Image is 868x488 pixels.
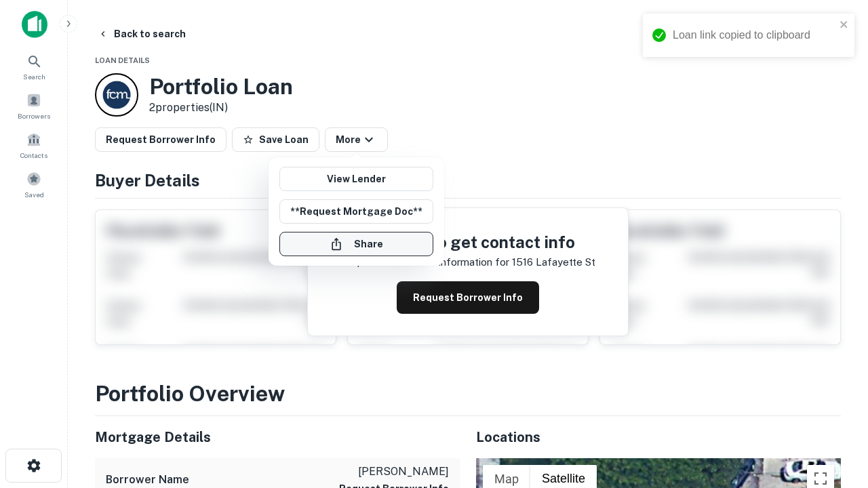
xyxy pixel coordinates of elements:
[840,19,849,32] button: close
[279,232,433,256] button: Share
[800,336,868,401] iframe: Chat Widget
[673,27,835,43] div: Loan link copied to clipboard
[279,167,433,191] a: View Lender
[279,199,433,224] button: **Request Mortgage Doc**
